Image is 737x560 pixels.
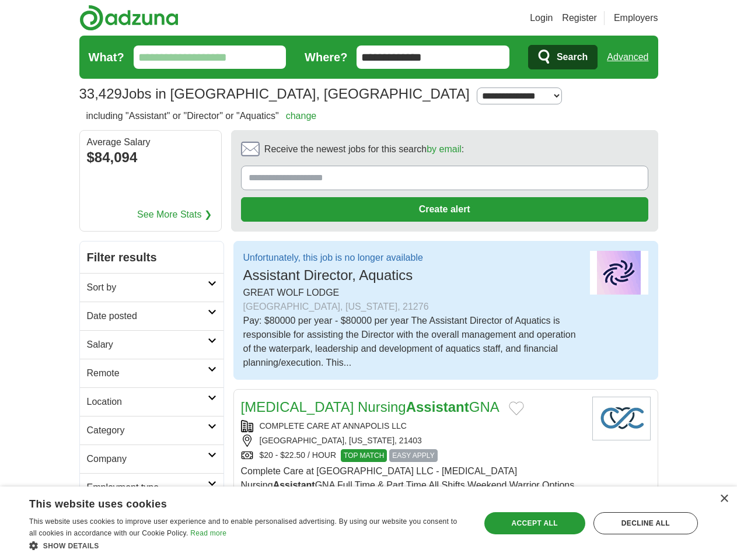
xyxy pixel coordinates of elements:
div: Close [719,495,728,503]
a: Sort by [80,273,223,302]
p: Unfortunately, this job is no longer available [243,251,423,265]
span: TOP MATCH [341,449,387,462]
a: Company [80,444,223,473]
img: Company logo [592,397,651,440]
h1: Jobs in [GEOGRAPHIC_DATA], [GEOGRAPHIC_DATA] [79,86,470,101]
h2: Sort by [87,281,208,295]
h2: Filter results [80,242,223,273]
h2: Remote [87,366,208,380]
div: $20 - $22.50 / HOUR [241,449,583,462]
label: What? [89,48,124,66]
span: Show details [43,542,99,550]
a: Remote [80,359,223,387]
a: Employment type [80,473,223,502]
h2: Employment type [87,481,208,495]
span: 33,429 [79,83,122,104]
div: Average Salary [87,138,214,147]
a: Register [562,11,597,25]
span: Assistant Director, Aquatics [243,267,413,283]
span: Receive the newest jobs for this search : [264,142,464,156]
a: Employers [614,11,658,25]
h2: Location [87,395,208,409]
a: change [286,111,317,121]
strong: Assistant [273,480,315,490]
div: [GEOGRAPHIC_DATA], [US_STATE], 21403 [241,435,583,447]
a: Advanced [607,45,648,69]
div: Accept all [484,512,585,534]
h2: Company [87,452,208,466]
button: Search [528,45,598,69]
span: Complete Care at [GEOGRAPHIC_DATA] LLC - [MEDICAL_DATA] Nursing GNA Full Time & Part Time All Shi... [241,466,575,546]
img: J-Vers logo [590,251,648,295]
div: $84,094 [87,147,214,168]
div: COMPLETE CARE AT ANNAPOLIS LLC [241,420,583,432]
h2: Salary [87,338,208,352]
a: Salary [80,330,223,359]
div: This website uses cookies [29,494,437,511]
a: Location [80,387,223,416]
span: Search [557,45,588,69]
strong: Assistant [406,399,469,415]
img: Adzuna logo [79,5,179,31]
h2: Category [87,423,208,437]
div: Decline all [593,512,698,534]
span: EASY APPLY [389,449,437,462]
span: This website uses cookies to improve user experience and to enable personalised advertising. By u... [29,517,457,537]
a: Category [80,416,223,444]
div: Show details [29,540,466,551]
label: Where? [305,48,347,66]
button: Add to favorite jobs [509,401,524,415]
h2: including "Assistant" or "Director" or "Aquatics" [86,109,317,123]
a: Date posted [80,302,223,330]
div: [GEOGRAPHIC_DATA], [US_STATE], 21276 [243,300,581,314]
a: Login [530,11,553,25]
a: [MEDICAL_DATA] NursingAssistantGNA [241,399,500,415]
a: Read more, opens a new window [190,529,226,537]
h2: Date posted [87,309,208,323]
a: by email [427,144,462,154]
button: Create alert [241,197,648,222]
div: GREAT WOLF LODGE [243,286,581,314]
div: Pay: $80000 per year - $80000 per year The Assistant Director of Aquatics is responsible for assi... [243,314,581,370]
a: See More Stats ❯ [137,208,212,222]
